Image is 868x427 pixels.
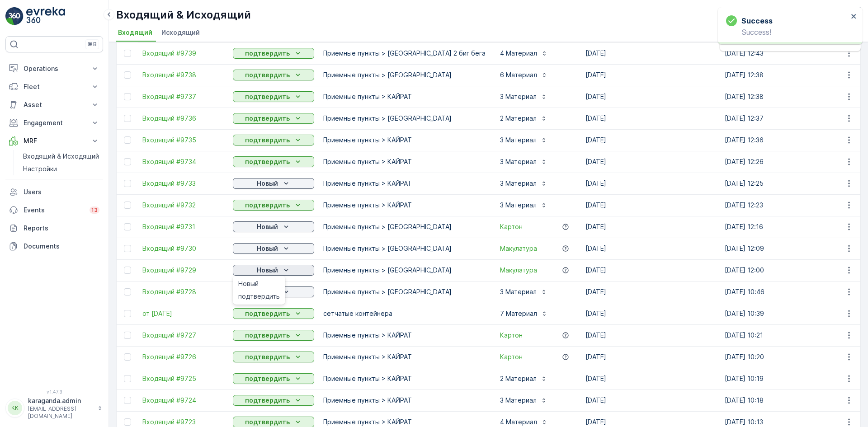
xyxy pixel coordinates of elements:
[5,183,103,201] a: Users
[142,331,224,340] a: Входящий #9727
[500,114,537,123] p: 2 Материал
[24,82,85,91] p: Fleet
[161,28,200,37] span: Исходящий
[581,346,720,368] td: [DATE]
[257,266,278,275] p: Новый
[124,136,131,144] div: Toggle Row Selected
[245,49,290,58] p: подтвердить
[319,389,490,411] td: Приемные пункты > КАЙРАТ
[24,136,85,145] p: MRF
[495,176,553,191] button: 3 Материал
[124,50,131,57] div: Toggle Row Selected
[581,42,720,64] td: [DATE]
[142,222,224,231] span: Входящий #9731
[257,222,278,231] p: Новый
[500,157,537,166] p: 3 Материал
[495,371,553,386] button: 2 Материал
[581,259,720,281] td: [DATE]
[233,48,314,59] button: подтвердить
[233,178,314,189] button: Новый
[500,266,537,275] a: Макулатура
[5,78,103,96] button: Fleet
[142,287,224,296] span: Входящий #9728
[495,46,553,61] button: 4 Материал
[142,244,224,253] span: Входящий #9730
[581,194,720,216] td: [DATE]
[142,266,224,275] a: Входящий #9729
[233,276,285,305] ul: Новый
[142,157,224,166] a: Входящий #9734
[24,224,99,233] p: Reports
[5,396,103,420] button: KKkaraganda.admin[EMAIL_ADDRESS][DOMAIN_NAME]
[19,150,103,163] a: Входящий & Исходящий
[720,389,859,411] td: [DATE] 10:18
[88,41,97,48] p: ⌘B
[124,332,131,339] div: Toggle Row Selected
[245,157,290,166] p: подтвердить
[319,86,490,108] td: Приемные пункты > КАЙРАТ
[233,373,314,384] button: подтвердить
[495,68,553,82] button: 6 Материал
[495,285,553,299] button: 3 Материал
[124,288,131,296] div: Toggle Row Selected
[124,418,131,426] div: Toggle Row Selected
[319,259,490,281] td: Приемные пункты > [GEOGRAPHIC_DATA]
[245,309,290,318] p: подтвердить
[581,108,720,129] td: [DATE]
[124,267,131,274] div: Toggle Row Selected
[5,219,103,237] a: Reports
[581,64,720,86] td: [DATE]
[319,108,490,129] td: Приемные пункты > [GEOGRAPHIC_DATA]
[26,7,65,25] img: logo_light-DOdMpM7g.png
[720,129,859,151] td: [DATE] 12:36
[124,310,131,317] div: Toggle Row Selected
[500,418,537,427] p: 4 Материал
[500,70,537,80] p: 6 Материал
[5,389,103,394] span: v 1.47.3
[142,114,224,123] a: Входящий #9736
[116,8,251,22] p: Входящий & Исходящий
[233,395,314,406] button: подтвердить
[581,151,720,173] td: [DATE]
[500,244,537,253] span: Макулатура
[142,179,224,188] a: Входящий #9733
[142,374,224,383] span: Входящий #9725
[233,70,314,80] button: подтвердить
[319,238,490,259] td: Приемные пункты > [GEOGRAPHIC_DATA]
[142,418,224,427] a: Входящий #9723
[142,309,224,318] span: от [DATE]
[28,396,93,405] p: karaganda.admin
[319,129,490,151] td: Приемные пункты > КАЙРАТ
[581,216,720,238] td: [DATE]
[245,418,290,427] p: подтвердить
[5,201,103,219] a: Events13
[726,28,848,36] p: Success!
[5,60,103,78] button: Operations
[500,179,537,188] p: 3 Материал
[142,352,224,361] a: Входящий #9726
[233,156,314,167] button: подтвердить
[720,368,859,389] td: [DATE] 10:19
[124,202,131,209] div: Toggle Row Selected
[500,374,537,383] p: 2 Материал
[124,375,131,382] div: Toggle Row Selected
[581,238,720,259] td: [DATE]
[5,7,24,25] img: logo
[142,49,224,58] a: Входящий #9739
[245,114,290,123] p: подтвердить
[8,401,22,415] div: KK
[500,222,523,231] a: Картон
[319,42,490,64] td: Приемные пункты > [GEOGRAPHIC_DATA] 2 биг бега
[142,136,224,145] span: Входящий #9735
[233,352,314,362] button: подтвердить
[720,194,859,216] td: [DATE] 12:23
[581,368,720,389] td: [DATE]
[319,324,490,346] td: Приемные пункты > КАЙРАТ
[720,151,859,173] td: [DATE] 12:26
[500,331,523,340] a: Картон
